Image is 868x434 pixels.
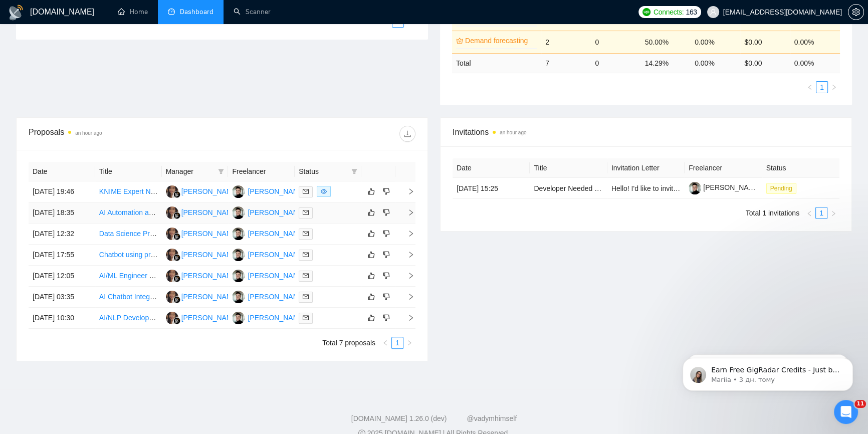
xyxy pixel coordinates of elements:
span: Invitations [453,126,839,138]
span: dislike [383,187,390,195]
a: BK[PERSON_NAME] [232,271,305,279]
td: AI/NLP Developer for Smart Backend Engine [95,308,162,329]
div: [PERSON_NAME] [181,249,239,260]
span: download [400,130,415,138]
a: DS[PERSON_NAME] [166,250,239,258]
div: [PERSON_NAME] [248,186,305,197]
div: [PERSON_NAME] [248,291,305,302]
button: left [804,81,816,93]
span: dashboard [168,8,175,15]
a: Developer Needed – Poker AI Training App [534,184,668,192]
td: 2 [541,31,591,53]
li: Total 1 invitations [746,207,799,219]
span: mail [303,315,309,321]
li: Next Page [827,207,839,219]
td: 0.00% [691,31,740,53]
td: [DATE] 12:05 [29,266,95,287]
td: 7 [541,53,591,73]
button: like [365,270,377,282]
a: DS[PERSON_NAME] [166,229,239,237]
th: Invitation Letter [607,158,685,178]
span: mail [303,252,309,258]
span: 11 [854,400,866,408]
a: Demand forecasting [465,35,535,46]
img: gigradar-bm.png [173,212,180,219]
span: like [368,293,375,301]
td: KNIME Expert Needed for Time Series Forecasting Workflow [95,181,162,202]
td: 0 [591,53,640,73]
button: dislike [380,185,392,197]
td: 0.00% [790,31,840,53]
td: 50.00% [641,31,691,53]
span: right [399,209,414,216]
button: like [365,291,377,303]
li: 1 [391,337,403,349]
button: dislike [380,228,392,240]
span: right [399,230,414,237]
span: setting [848,8,863,16]
button: dislike [380,291,392,303]
span: user [710,9,717,16]
span: dislike [383,314,390,322]
div: [PERSON_NAME] [248,207,305,218]
img: BK [232,249,245,261]
li: Next Page [404,16,416,28]
button: left [380,16,392,28]
span: like [368,208,375,216]
li: 1 [816,81,828,93]
td: $0.00 [740,31,790,53]
span: Dashboard [180,8,213,16]
th: Manager [162,162,229,181]
li: Previous Page [804,81,816,93]
img: DS [166,228,178,240]
button: like [365,185,377,197]
iframe: Intercom notifications повідомлення [668,337,868,407]
a: Data Science Project for Demand Forecasting and Merchandising Recommendation Engine [99,230,384,238]
th: Date [453,158,530,178]
button: right [404,16,416,28]
button: setting [848,4,864,20]
button: left [803,207,815,219]
a: AI/NLP Developer for Smart Backend Engine [99,314,239,322]
img: gigradar-bm.png [173,296,180,303]
td: 0.00 % [790,53,840,73]
img: gigradar-bm.png [173,317,180,324]
td: [DATE] 15:25 [453,178,530,199]
span: filter [218,168,224,174]
td: [DATE] 17:55 [29,245,95,266]
th: Date [29,162,95,181]
img: gigradar-bm.png [173,254,180,261]
a: 1 [392,337,403,348]
span: mail [303,209,309,215]
img: DS [166,185,178,198]
span: right [399,188,414,195]
a: BK[PERSON_NAME] [232,229,305,237]
td: AI/ML Engineer to Convert DWG or PDF Floor Plans into JSON Schemas [95,266,162,287]
td: Chatbot using private AI or DB [95,245,162,266]
a: searchScanner [234,8,271,16]
td: [DATE] 19:46 [29,181,95,202]
span: like [368,314,375,322]
button: dislike [380,206,392,219]
li: Total 7 proposals [322,337,375,349]
div: [PERSON_NAME] [181,228,239,239]
a: setting [848,8,864,16]
a: @vadymhimself [467,414,517,422]
button: dislike [380,312,392,324]
img: BK [232,206,245,219]
a: 1 [816,207,827,219]
div: [PERSON_NAME] [181,207,239,218]
td: Data Science Project for Demand Forecasting and Merchandising Recommendation Engine [95,224,162,245]
div: [PERSON_NAME] [248,270,305,281]
span: Status [299,166,347,177]
button: dislike [380,249,392,261]
iframe: Intercom live chat [834,400,858,424]
a: BK[PERSON_NAME] [232,250,305,258]
img: BK [232,291,245,303]
a: BK[PERSON_NAME] [232,313,305,321]
button: like [365,206,377,219]
span: filter [351,168,357,174]
span: like [368,230,375,238]
img: BK [232,312,245,324]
